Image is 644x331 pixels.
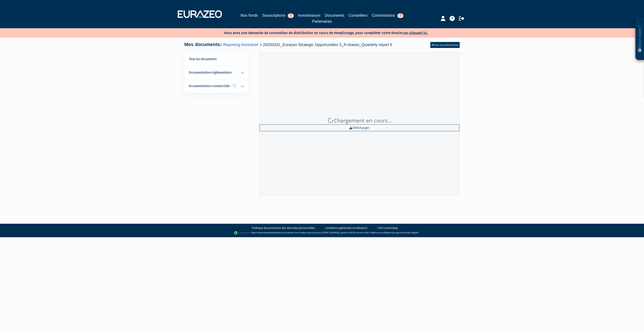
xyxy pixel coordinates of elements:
p: Vous avez une demande de convention de distribution en cours de remplissage, pour compléter votre... [211,29,428,36]
a: Registre des agents financiers (Regafi) [384,231,418,234]
a: Commissions1 [372,12,403,18]
span: 11 [232,84,237,88]
span: 20250331_Eurazeo Strategic Opportunities 3_A-shares_Quarterly report fr [263,42,392,47]
a: Partenaires [312,18,332,24]
span: 1 [288,13,294,18]
a: Conditions générales d'utilisation [325,226,367,230]
p: Besoin d'aide ? [637,19,642,58]
div: - Agent de (établissement de paiement dont le siège social est situé au [STREET_ADDRESS], agréé p... [4,231,640,235]
a: Reporting trimestriel [223,42,258,47]
a: Tous les documents [185,52,248,66]
a: Souscriptions1 [262,12,294,18]
a: Conseillers [349,12,368,18]
span: Documentation règlementaire [189,70,232,75]
span: 1 [397,13,403,18]
span: Documentation commerciale [189,84,230,88]
a: Investisseurs [298,12,321,18]
a: CGU Lemonway [377,226,398,230]
a: Nos fonds [241,12,258,18]
a: Lemonway [259,231,269,234]
div: Chargement en cours... [259,117,459,124]
h4: Mes documents [184,42,392,47]
a: en cliquant ici. [404,31,428,35]
a: Documentation règlementaire [185,66,248,79]
a: Documents [325,12,344,18]
img: 1732889491-logotype_eurazeo_blanc_rvb.png [178,10,222,18]
a: Documentation commerciale 11 [185,79,248,93]
a: Télécharger [259,124,459,131]
a: Retour aux documents [430,42,460,48]
a: Politique de protection des données personnelles [252,226,315,230]
img: logo-lemonway.png [234,231,250,235]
